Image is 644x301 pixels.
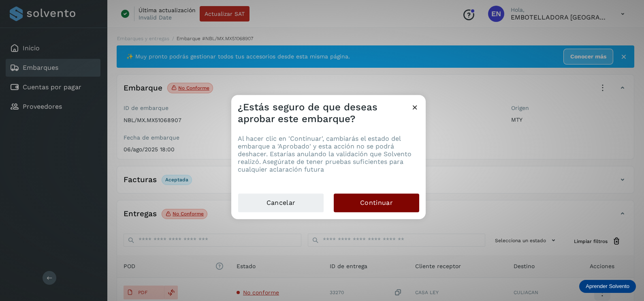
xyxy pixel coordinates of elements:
[579,280,636,293] div: Aprender Solvento
[334,193,419,212] button: Continuar
[238,135,412,174] span: Al hacer clic en 'Continuar', cambiarás el estado del embarque a 'Aprobado' y esta acción no se p...
[360,198,393,207] span: Continuar
[238,101,411,125] h3: ¿Estás seguro de que deseas aprobar este embarque?
[238,193,324,213] button: Cancelar
[586,283,629,290] p: Aprender Solvento
[267,198,295,207] span: Cancelar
